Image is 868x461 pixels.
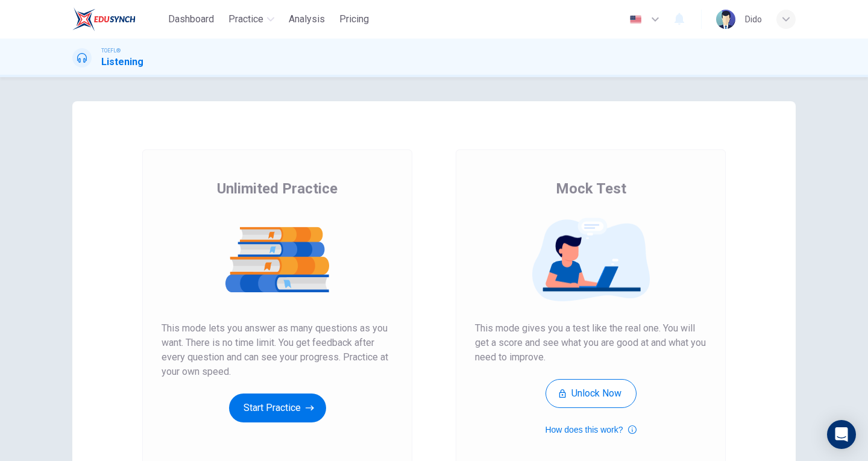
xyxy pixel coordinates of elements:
button: Pricing [335,8,374,30]
button: Dashboard [163,8,219,30]
img: en [628,15,643,24]
img: EduSynch logo [72,7,136,31]
a: EduSynch logo [72,7,163,31]
button: Analysis [284,8,330,30]
span: Dashboard [168,12,214,27]
h1: Listening [101,55,143,69]
img: Profile picture [716,10,735,29]
span: This mode lets you answer as many questions as you want. There is no time limit. You get feedback... [162,321,393,379]
span: Practice [228,12,263,27]
span: Mock Test [556,179,626,198]
span: TOEFL® [101,46,121,55]
span: Unlimited Practice [217,179,338,198]
div: Dido [745,12,762,27]
button: Unlock Now [546,379,637,408]
button: Practice [224,8,279,30]
span: Analysis [289,12,325,27]
button: Start Practice [229,394,326,422]
span: This mode gives you a test like the real one. You will get a score and see what you are good at a... [475,321,706,365]
button: How does this work? [545,422,636,437]
span: Pricing [339,12,369,27]
div: Open Intercom Messenger [827,420,856,449]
